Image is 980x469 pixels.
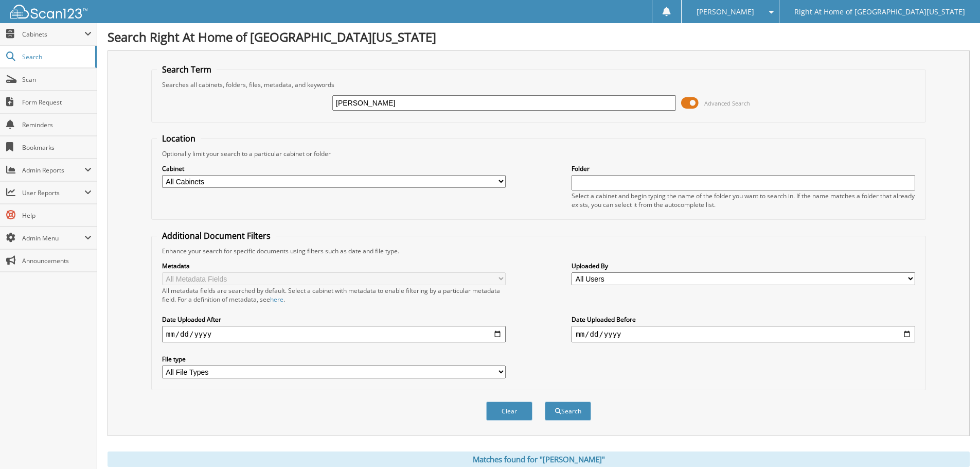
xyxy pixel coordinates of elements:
[10,5,87,19] img: scan123-logo-white.svg
[22,120,92,129] span: Reminders
[22,75,92,84] span: Scan
[162,355,506,363] label: File type
[22,30,84,39] span: Cabinets
[162,262,506,270] label: Metadata
[157,64,217,75] legend: Search Term
[572,192,915,209] div: Select a cabinet and begin typing the name of the folder you want to search in. If the name match...
[697,9,754,15] span: [PERSON_NAME]
[157,133,201,144] legend: Location
[22,166,84,175] span: Admin Reports
[162,286,506,304] div: All metadata fields are searched by default. Select a cabinet with metadata to enable filtering b...
[22,188,84,197] span: User Reports
[572,164,915,173] label: Folder
[162,164,506,173] label: Cabinet
[572,315,915,324] label: Date Uploaded Before
[157,230,276,241] legend: Additional Document Filters
[108,28,970,45] h1: Search Right At Home of [GEOGRAPHIC_DATA][US_STATE]
[545,402,591,421] button: Search
[572,262,915,270] label: Uploaded By
[794,9,965,15] span: Right At Home of [GEOGRAPHIC_DATA][US_STATE]
[157,247,920,255] div: Enhance your search for specific documents using filters such as date and file type.
[270,295,283,304] a: here
[22,98,92,107] span: Form Request
[22,234,84,242] span: Admin Menu
[704,99,750,107] span: Advanced Search
[486,402,532,421] button: Clear
[22,53,90,61] span: Search
[162,326,506,342] input: start
[572,326,915,342] input: end
[162,315,506,324] label: Date Uploaded After
[157,80,920,89] div: Searches all cabinets, folders, files, metadata, and keywords
[22,143,92,152] span: Bookmarks
[22,256,92,265] span: Announcements
[22,211,92,220] span: Help
[157,149,920,158] div: Optionally limit your search to a particular cabinet or folder
[108,451,970,467] div: Matches found for "[PERSON_NAME]"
